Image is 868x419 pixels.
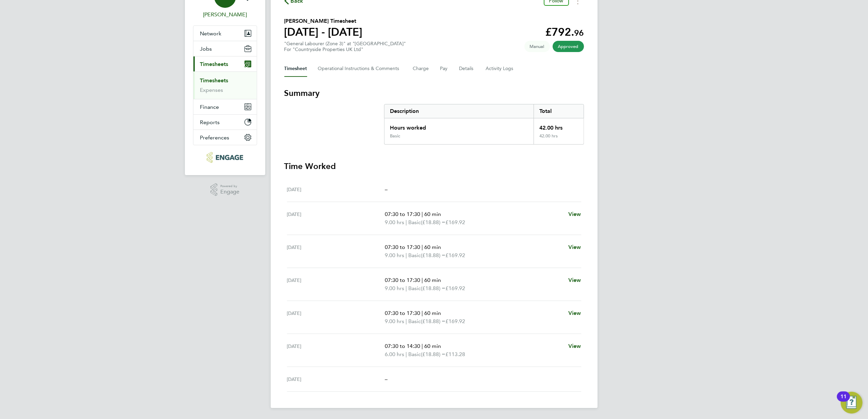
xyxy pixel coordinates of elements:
div: 11 [840,397,847,405]
button: Timesheet [284,61,307,77]
h1: [DATE] - [DATE] [284,25,363,39]
span: | [422,244,423,250]
span: 60 min [424,244,441,250]
span: Basic [408,218,421,227]
span: View [568,343,581,349]
span: 60 min [424,343,441,349]
div: Basic [390,133,400,139]
span: This timesheet has been approved. [553,41,584,52]
span: (£18.88) = [421,318,445,324]
span: | [406,285,407,291]
a: View [568,309,581,317]
span: 07:30 to 17:30 [385,277,420,283]
h2: [PERSON_NAME] Timesheet [284,17,363,25]
div: [DATE] [287,276,385,292]
div: 42.00 hrs [534,118,583,133]
span: View [568,244,581,250]
span: 9.00 hrs [385,285,404,291]
span: | [422,343,423,349]
span: (£18.88) = [421,219,445,225]
span: Engage [220,189,239,195]
span: 9.00 hrs [385,252,404,258]
span: Network [200,30,222,37]
span: View [568,277,581,283]
div: Timesheets [193,71,257,99]
span: | [406,219,407,225]
span: Reports [200,119,220,125]
span: (£18.88) = [421,351,445,357]
span: Preferences [200,134,230,141]
a: View [568,342,581,350]
button: Charge [413,61,429,77]
span: View [568,211,581,217]
a: View [568,276,581,284]
div: Total [534,104,583,118]
div: [DATE] [287,185,385,194]
span: View [568,310,581,316]
span: | [406,318,407,324]
h3: Summary [284,88,584,99]
span: Sofia Naylor [193,11,257,19]
span: Powered by [220,183,239,189]
span: 9.00 hrs [385,219,404,225]
img: konnectrecruit-logo-retina.png [207,152,243,163]
span: 9.00 hrs [385,318,404,324]
button: Jobs [193,41,257,56]
div: [DATE] [287,309,385,325]
span: 07:30 to 17:30 [385,244,420,250]
span: Finance [200,104,219,110]
span: Basic [408,251,421,259]
span: Basic [408,317,421,325]
div: [DATE] [287,210,385,227]
div: [DATE] [287,342,385,358]
a: View [568,210,581,218]
div: 42.00 hrs [534,133,583,144]
span: £169.92 [445,219,465,225]
div: [DATE] [287,243,385,259]
app-decimal: £792. [546,26,584,38]
span: 07:30 to 14:30 [385,343,420,349]
div: "General Labourer (Zone 3)" at "[GEOGRAPHIC_DATA]" [284,41,406,52]
button: Preferences [193,130,257,145]
span: – [385,376,388,382]
button: Details [459,61,475,77]
span: (£18.88) = [421,285,445,291]
span: 60 min [424,310,441,316]
a: Expenses [200,87,223,93]
button: Operational Instructions & Comments [318,61,402,77]
div: Description [384,104,534,118]
span: Timesheets [200,61,228,67]
span: 60 min [424,277,441,283]
span: £169.92 [445,252,465,258]
span: | [406,351,407,357]
button: Network [193,26,257,41]
span: – [385,186,388,192]
div: For "Countryside Properties UK Ltd" [284,47,406,52]
span: 07:30 to 17:30 [385,310,420,316]
h3: Time Worked [284,161,584,172]
span: Basic [408,284,421,292]
div: [DATE] [287,375,385,383]
button: Timesheets [193,56,257,71]
a: View [568,243,581,251]
span: 6.00 hrs [385,351,404,357]
span: | [422,211,423,217]
span: | [422,277,423,283]
span: | [406,252,407,258]
span: £113.28 [445,351,465,357]
span: Jobs [200,46,212,52]
span: 07:30 to 17:30 [385,211,420,217]
button: Reports [193,115,257,130]
div: Hours worked [384,118,534,133]
section: Timesheet [284,88,584,392]
button: Open Resource Center, 11 new notifications [841,392,863,414]
span: £169.92 [445,318,465,324]
a: Go to home page [193,152,257,163]
span: £169.92 [445,285,465,291]
span: This timesheet was manually created. [524,41,550,52]
span: 60 min [424,211,441,217]
span: Basic [408,350,421,358]
button: Activity Logs [486,61,515,77]
div: Summary [384,104,584,145]
span: 96 [574,28,584,38]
